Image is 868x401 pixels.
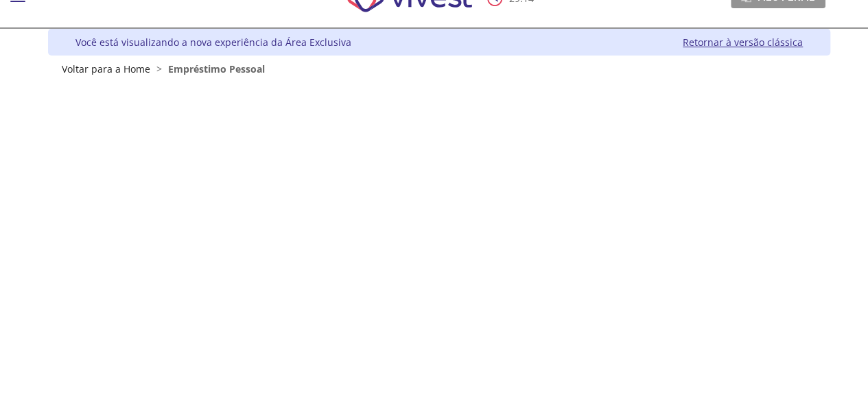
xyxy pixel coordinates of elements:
[683,36,803,49] a: Retornar à versão clássica
[62,62,150,75] a: Voltar para a Home
[75,36,351,49] div: Você está visualizando a nova experiência da Área Exclusiva
[168,62,265,75] span: Empréstimo Pessoal
[153,62,165,75] span: >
